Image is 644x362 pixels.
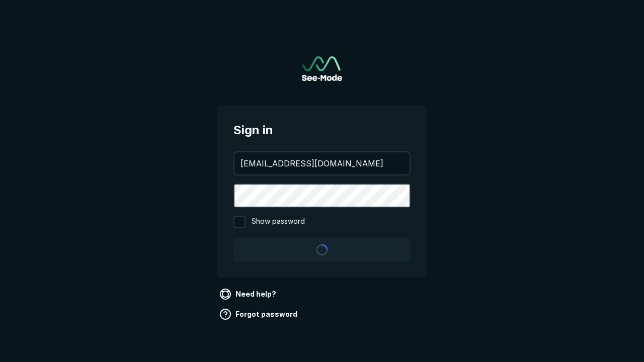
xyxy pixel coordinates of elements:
img: See-Mode Logo [302,56,342,81]
a: Forgot password [217,306,301,322]
a: Go to sign in [302,56,342,81]
span: Show password [252,216,305,228]
a: Need help? [217,286,280,302]
span: Sign in [233,121,411,139]
input: your@email.com [234,152,410,174]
